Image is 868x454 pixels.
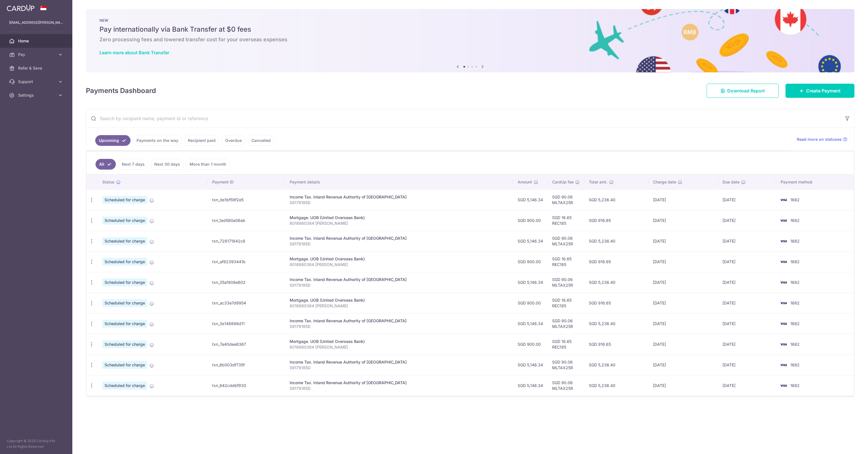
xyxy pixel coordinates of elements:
[18,92,55,98] span: Settings
[290,262,508,267] p: 8018860384 [PERSON_NAME]
[133,135,182,146] a: Payments on the way
[99,36,841,43] h6: Zero processing fees and lowered transfer cost for your overseas expenses
[718,272,776,293] td: [DATE]
[648,272,718,293] td: [DATE]
[718,334,776,354] td: [DATE]
[184,135,219,146] a: Recipient paid
[584,313,649,334] td: SGD 5,236.40
[290,324,508,329] p: S9179185D
[290,318,508,324] div: Income Tax. Inland Revenue Authority of [GEOGRAPHIC_DATA]
[778,217,789,224] img: Bank Card
[806,87,841,94] span: Create Payment
[548,375,584,396] td: SGD 90.06 MLTAX25R
[648,293,718,313] td: [DATE]
[208,313,285,334] td: txn_3e148898d11
[648,210,718,231] td: [DATE]
[584,210,649,231] td: SGD 916.65
[513,251,548,272] td: SGD 900.00
[718,375,776,396] td: [DATE]
[99,18,841,23] p: NEW
[648,313,718,334] td: [DATE]
[99,50,169,55] a: Learn more about Bank Transfer
[290,365,508,371] p: S9179185D
[290,386,508,391] p: S9179185D
[778,320,789,327] img: Bank Card
[584,231,649,251] td: SGD 5,236.40
[648,231,718,251] td: [DATE]
[290,359,508,365] div: Income Tax. Inland Revenue Authority of [GEOGRAPHIC_DATA]
[776,175,854,189] th: Payment method
[290,282,508,288] p: S9179185D
[290,344,508,350] p: 8018860384 [PERSON_NAME]
[653,179,676,185] span: Charge date
[285,175,513,189] th: Payment details
[290,194,508,200] div: Income Tax. Inland Revenue Authority of [GEOGRAPHIC_DATA]
[718,313,776,334] td: [DATE]
[95,135,131,146] a: Upcoming
[548,354,584,375] td: SGD 90.06 MLTAX25R
[9,20,63,25] p: [EMAIL_ADDRESS][PERSON_NAME][DOMAIN_NAME]
[518,179,532,185] span: Amount
[18,52,55,57] span: Pay
[584,354,649,375] td: SGD 5,236.40
[102,258,147,266] span: Scheduled for charge
[208,334,285,354] td: txn_7a40dee6367
[548,210,584,231] td: SGD 16.65 REC185
[102,382,147,390] span: Scheduled for charge
[548,334,584,354] td: SGD 16.65 REC185
[790,321,800,326] span: 1682
[290,241,508,247] p: S9179185D
[102,299,147,307] span: Scheduled for charge
[102,179,114,185] span: Status
[548,293,584,313] td: SGD 16.65 REC185
[552,179,574,185] span: CardUp fee
[248,135,274,146] a: Cancelled
[548,189,584,210] td: SGD 90.06 MLTAX25R
[208,175,285,189] th: Payment ID
[290,220,508,226] p: 8018860384 [PERSON_NAME]
[208,375,285,396] td: txn_942cddbf930
[790,300,800,305] span: 1682
[99,25,841,34] h5: Pay internationally via Bank Transfer at $0 fees
[513,210,548,231] td: SGD 900.00
[589,179,607,185] span: Total amt.
[584,334,649,354] td: SGD 916.65
[118,159,148,170] a: Next 7 days
[18,79,55,85] span: Support
[86,109,841,127] input: Search by recipient name, payment id or reference
[778,238,789,245] img: Bank Card
[778,362,789,368] img: Bank Card
[790,342,800,347] span: 1682
[785,84,854,98] a: Create Payment
[290,277,508,282] div: Income Tax. Inland Revenue Authority of [GEOGRAPHIC_DATA]
[790,280,800,285] span: 1682
[222,135,246,146] a: Overdue
[513,354,548,375] td: SGD 5,146.34
[778,300,789,306] img: Bank Card
[548,272,584,293] td: SGD 90.06 MLTAX25R
[584,375,649,396] td: SGD 5,236.40
[208,354,285,375] td: txn_6b003df735f
[584,293,649,313] td: SGD 916.65
[778,258,789,265] img: Bank Card
[7,5,34,11] img: CardUp
[513,293,548,313] td: SGD 900.00
[208,210,285,231] td: txn_1ad580a06ab
[86,9,854,72] img: Bank transfer banner
[718,251,776,272] td: [DATE]
[778,382,789,389] img: Bank Card
[513,375,548,396] td: SGD 5,146.34
[722,179,739,185] span: Due date
[290,256,508,262] div: Mortgage. UOB (United Overseas Bank)
[96,159,116,170] a: All
[797,137,847,142] a: Read more on statuses
[208,293,285,313] td: txn_ac33e7d9954
[102,217,147,224] span: Scheduled for charge
[186,159,230,170] a: More than 1 month
[790,383,800,388] span: 1682
[790,197,800,202] span: 1682
[290,297,508,303] div: Mortgage. UOB (United Overseas Bank)
[102,196,147,204] span: Scheduled for charge
[513,231,548,251] td: SGD 5,146.34
[778,279,789,286] img: Bank Card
